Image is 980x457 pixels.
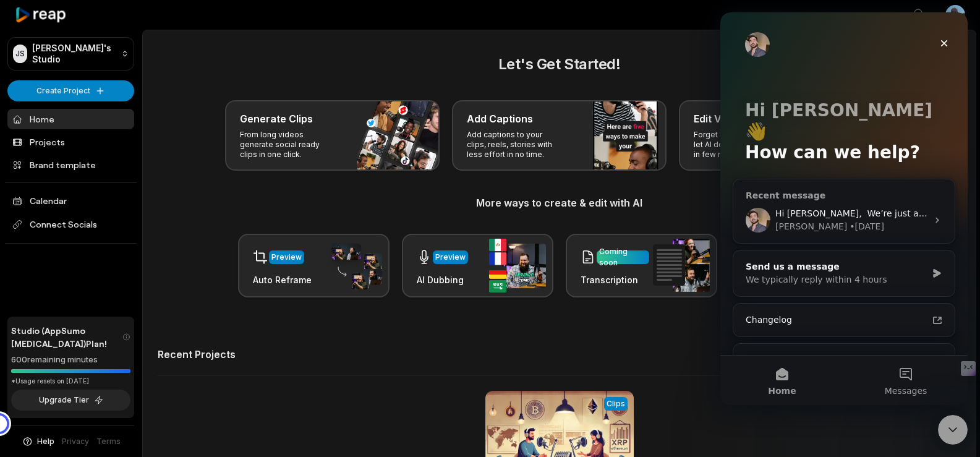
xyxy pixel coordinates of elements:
div: JS [13,45,27,63]
div: 600 remaining minutes [11,354,130,366]
div: We typically reply within 4 hours [25,261,207,274]
h3: AI Dubbing [417,273,468,286]
img: auto_reframe.png [325,242,382,290]
span: Messages [164,374,207,383]
h3: Transcription [581,273,649,286]
div: Changelog [25,301,207,314]
iframe: Intercom live chat [720,12,968,405]
p: Add captions to your clips, reels, stories with less effort in no time. [467,130,563,160]
p: From long videos generate social ready clips in one click. [240,130,336,160]
button: Messages [124,343,247,393]
h2: Have a feature request? [25,341,222,354]
a: Home [7,109,134,129]
div: [PERSON_NAME] [55,208,127,221]
a: Calendar [7,190,134,211]
a: Terms [96,436,121,447]
span: Connect Socials [7,213,134,236]
div: *Usage resets on [DATE] [11,377,130,386]
iframe: Intercom live chat [938,415,968,445]
h2: Recent Projects [158,348,236,361]
a: Projects [7,132,134,152]
div: Preview [435,252,466,263]
div: Send us a messageWe typically reply within 4 hours [12,237,235,284]
h3: More ways to create & edit with AI [158,195,961,210]
p: [PERSON_NAME]'s Studio [32,43,116,65]
div: Preview [271,252,302,263]
div: Send us a message [25,248,207,261]
span: Help [37,436,54,447]
h3: Edit Videos [694,111,748,126]
span: Home [48,374,75,383]
a: Brand template [7,155,134,175]
h3: Add Captions [467,111,533,126]
div: Close [213,20,235,42]
div: Coming soon [599,246,647,268]
button: Help [22,436,54,447]
h3: Auto Reframe [253,273,312,286]
a: Changelog [18,296,229,319]
h3: Generate Clips [240,111,313,126]
p: Forget hours of editing, let AI do the work for you in few minutes. [694,130,790,160]
div: • [DATE] [129,208,164,221]
img: ai_dubbing.png [489,239,546,293]
h2: Let's Get Started! [158,53,961,75]
button: Upgrade Tier [11,390,130,411]
img: transcription.png [653,239,710,292]
a: Privacy [62,436,89,447]
span: Studio (AppSumo [MEDICAL_DATA]) Plan! [11,324,122,350]
button: Create Project [7,80,134,101]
